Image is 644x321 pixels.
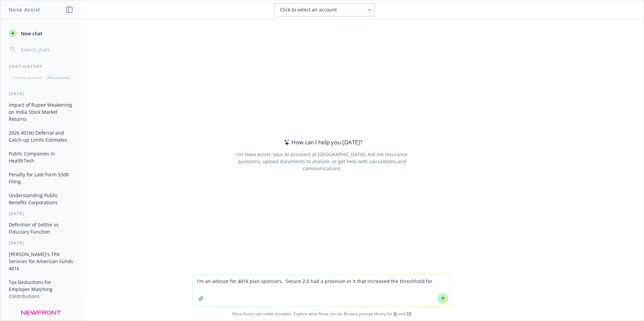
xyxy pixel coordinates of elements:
a: BI [393,311,397,317]
div: [DATE] [1,91,81,97]
div: Chat History [1,64,81,69]
input: Search chats [20,45,73,54]
button: Definition of Settlor vs Fiduciary Function [6,219,76,237]
button: Penalty for Late Form 5500 Filing [6,169,76,187]
div: I'm Nova Assist, your AI assistant at [GEOGRAPHIC_DATA]. Ask me insurance questions, upload docum... [227,151,417,172]
textarea: I'm an advisor for 401k plan sponsors. Secure 2.0 had a provision in it that increased the thresh... [193,275,451,307]
h1: Nova Assist [9,6,40,13]
a: TR [407,311,412,317]
span: Nova Assist can make mistakes. Explore what Nova can do: Browse prompt library for and [3,307,641,321]
button: [PERSON_NAME]'s TPA Services for American Funds 401k [6,249,76,274]
button: Click to select an account [274,3,375,16]
span: New chat [20,30,42,37]
button: 2026 401(k) Deferral and Catch-up Limits Estimates [6,127,76,145]
button: Impact of Rupee Weakening on India Stock Market Returns [6,99,76,124]
button: Public Companies in HealthTech [6,148,76,166]
p: All accounts [47,75,70,80]
div: [DATE] [1,240,81,246]
div: [DATE] [1,305,81,310]
button: Tax Deductions for Employer Matching Contributions [6,277,76,302]
button: Understanding Public Benefits Corporations [6,190,76,208]
div: [DATE] [1,211,81,216]
button: New chat [6,27,76,39]
p: Current account [12,75,42,80]
div: How can I help you [DATE]? [282,138,362,147]
span: Click to select an account [280,6,337,13]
